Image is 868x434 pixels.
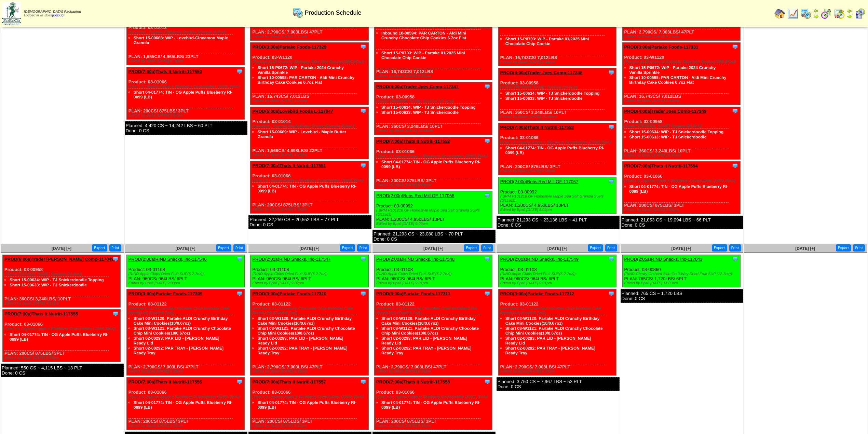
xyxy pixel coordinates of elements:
img: Tooltip [732,108,738,114]
img: Tooltip [236,256,243,262]
span: Production Schedule [304,9,361,16]
img: Tooltip [608,178,615,185]
img: Tooltip [484,192,491,199]
a: PROD(4:00a)Trader Joes Comp-117348 [500,70,583,75]
a: Short 15-00634: WIP - TJ Snickerdoodle Topping [505,91,600,96]
img: Tooltip [360,43,367,50]
div: Edited by Bpali [DATE] 10:46am [376,129,492,133]
div: (PARTAKE ALDI Crunchy Chocolate Chip/ Birthday Cake Mixed(10-0.67oz/6-6.7oz)) [376,307,492,315]
button: Print [109,244,121,252]
img: Tooltip [732,256,738,262]
img: Tooltip [236,290,243,297]
img: Tooltip [608,256,615,262]
div: Product: 03-01066 PLAN: 200CS / 875LBS / 3PLT [250,161,368,214]
div: (Trader [PERSON_NAME] Cookies (24-6oz)) [376,99,492,104]
a: PROD(4:00a)Trader Joes Comp-117347 [376,84,459,89]
div: Product: 03-00992 PLAN: 1,200CS / 4,950LBS / 10PLT [498,177,616,214]
span: Logged in as Bpali [24,10,81,17]
a: PROD(2:00p)Bobs Red Mill GF-117056 [376,193,454,198]
a: PROD(2:05a)RIND Snacks, Inc-117043 [624,257,703,262]
img: Tooltip [732,43,738,50]
img: calendarinout.gif [834,8,845,19]
img: Tooltip [608,69,615,76]
div: ( BRM P101216 GF Homestyle Maple Sea Salt Granola SUPs (6/11oz)) [500,194,616,203]
a: PROD(3:00a)Partake Foods-117311 [376,291,450,296]
div: (PARTAKE ALDI Crunchy Chocolate Chip/ Birthday Cake Mixed(10-0.67oz/6-6.7oz)) [252,307,368,315]
div: Planned: 22,259 CS ~ 20,552 LBS ~ 77 PLT Done: 0 CS [248,215,371,229]
a: Short 15-00634: WIP - TJ Snickerdoodle Topping [629,130,724,134]
a: Short 03-W1120: Partake ALDI Crunchy Birthday Cake Mini Cookies(10/0.67oz) [505,316,600,326]
div: Product: 03-01108 PLAN: 960CS / 964LBS / 6PLT [375,255,492,287]
div: (Partake ALDI Crunchy Birthday Cake Mini Cookies(10/0.67oz)) [624,60,740,64]
div: (That's It Organic Apple + Blueberry Crunchables (200/0.35oz)) [128,84,244,89]
img: Tooltip [608,290,615,297]
div: Product: 03-00958 PLAN: 360CS / 3,240LBS / 10PLT [3,255,121,308]
button: Print [233,244,245,252]
div: (Lovebird - Organic Cinnamon Protein Granola (6-8oz)) [128,30,244,34]
a: PROD(7:00a)Thats It Nutriti-117551 [252,163,326,168]
a: Short 04-01774: TIN - OG Apple Puffs Blueberry RI-0099 (LB) [257,400,356,410]
img: arrowright.gif [813,14,819,19]
div: Edited by Bpali [DATE] 10:46am [624,153,740,158]
img: zoroco-logo-small.webp [2,2,21,25]
a: Short 04-01774: TIN - OG Apple Puffs Blueberry RI-0099 (LB) [10,332,109,342]
img: Tooltip [608,124,615,131]
a: Short 02-00293: PAR LID - [PERSON_NAME] Ready Lid [134,336,219,345]
div: Edited by Bpali [DATE] 11:03am [624,281,740,285]
span: [DATE] [+] [423,246,443,251]
img: line_graph.gif [787,8,798,19]
a: Short 02-00292: PAR TRAY - [PERSON_NAME] Ready Tray [257,346,347,355]
div: Product: 03-01066 PLAN: 200CS / 875LBS / 3PLT [126,67,244,120]
img: Tooltip [236,68,243,75]
button: Export [92,244,107,252]
div: (Lovebird - Organic Maple Butter Protein Granola (6-8oz)) [252,124,368,128]
img: Tooltip [484,256,491,262]
img: Tooltip [236,378,243,385]
a: PROD(7:00a)Thats It Nutriti-117556 [128,379,202,384]
a: Short 04-01774: TIN - OG Apple Puffs Blueberry RI-0099 (LB) [629,184,729,194]
div: Edited by Bpali [DATE] 9:01pm [500,281,616,285]
a: Short 02-00293: PAR LID - [PERSON_NAME] Ready Lid [381,336,467,345]
div: Product: 03-01108 PLAN: 960CS / 964LBS / 6PLT [498,255,616,287]
a: Short 15-00669: WIP - Lovebird - Maple Butter Granola [257,130,346,139]
a: Short 03-W1121: Partake ALDI Crunchy Chocolate Chip Mini Cookies(10/0.67oz) [257,326,355,336]
a: Short 15-P0703: WIP - Partake 01/2025 Mini Chocolate Chip Cookie [381,51,465,60]
div: Product: 03-01066 PLAN: 200CS / 875LBS / 3PLT [3,310,121,362]
div: Product: 03-00992 PLAN: 1,200CS / 4,950LBS / 10PLT [375,191,492,228]
div: Product: 03-01066 PLAN: 200CS / 875LBS / 3PLT [250,378,368,430]
a: Short 15-00633: WIP - TJ Snickerdoodle [505,96,583,101]
div: Product: 03-W1120 PLAN: 16,743CS / 7,012LBS [622,43,740,105]
div: Product: 03-01108 PLAN: 960CS / 964LBS / 6PLT [126,255,244,287]
img: Tooltip [360,378,367,385]
div: (RIND Apple Chips Dried Fruit SUP(6-2.7oz)) [376,272,492,276]
img: Tooltip [360,108,367,114]
img: Tooltip [112,256,119,262]
button: Export [712,244,727,252]
div: Edited by Bpali [DATE] 8:44pm [500,60,616,64]
button: Print [853,244,865,252]
a: Short 15-00634: WIP - TJ Snickerdoodle Topping [10,277,104,282]
img: Tooltip [732,162,738,169]
a: PROD(7:00a)Thats It Nutriti-117554 [624,163,698,168]
div: (That's It Organic Apple + Blueberry Crunchables (200/0.35oz)) [128,395,244,399]
div: Planned: 21,053 CS ~ 19,094 LBS ~ 66 PLT Done: 0 CS [621,216,744,229]
img: calendarcustomer.gif [854,8,865,19]
a: PROD(3:00a)Partake Foods-117331 [624,44,699,50]
a: Short 03-W1121: Partake ALDI Crunchy Chocolate Chip Mini Cookies(10/0.67oz) [505,326,603,336]
div: Product: 03-W1120 PLAN: 16,743CS / 7,012LBS [250,43,368,105]
div: (That's It Organic Apple + Blueberry Crunchables (200/0.35oz)) [624,179,740,183]
a: PROD(2:00p)Bobs Red Mill GF-117057 [500,179,578,184]
a: PROD(2:00a)RIND Snacks, Inc-117546 [128,257,207,262]
div: Edited by Bpali [DATE] 10:46am [500,115,616,119]
a: PROD(6:00a)Trader [PERSON_NAME] Comp-117049 [4,257,114,262]
a: PROD(3:00a)Partake Foods-117312 [500,291,574,296]
div: (That's It Organic Apple + Blueberry Crunchables (200/0.35oz)) [500,140,616,144]
div: Edited by Bpali [DATE] 9:00pm [128,281,244,285]
a: [DATE] [+] [547,246,567,251]
div: Product: 03-01122 PLAN: 2,790CS / 7,003LBS / 47PLT [250,289,368,376]
div: Product: 03-01066 PLAN: 200CS / 875LBS / 3PLT [375,137,492,189]
a: [DATE] [+] [671,246,691,251]
a: Short 03-W1120: Partake ALDI Crunchy Birthday Cake Mini Cookies(10/0.67oz) [381,316,476,326]
div: Product: 03-01066 PLAN: 200CS / 875LBS / 3PLT [498,123,616,175]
